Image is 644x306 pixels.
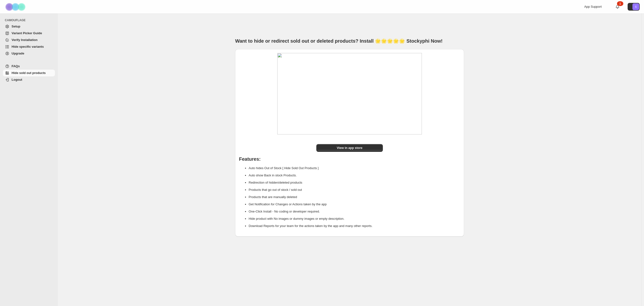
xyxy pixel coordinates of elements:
span: CAMOUFLAGE [5,18,55,22]
a: FAQs [3,63,55,70]
span: Setup [12,25,20,28]
span: Verify Installation [12,38,38,42]
li: Auto hides Out of Stock [ Hide Sold Out Products ] [249,165,460,172]
div: 1 [617,1,623,6]
span: Variant Picker Guide [12,31,42,35]
li: Products that are manually deleted [249,193,460,201]
span: Avatar with initials S [632,3,639,10]
a: 1 [615,4,620,9]
li: One-Click Install - No coding or developer required. [249,208,460,215]
img: image [277,53,422,134]
li: Download Reports for your team for the actions taken by the app and many other reports. [249,222,460,230]
li: Hide product with No images or dummy images or empty description. [249,215,460,222]
span: Logout [12,78,22,81]
a: Hide sold out products [3,70,55,76]
li: Products that go out of stock / sold out [249,186,460,193]
span: Hide specific variants [12,45,44,48]
a: Verify Installation [3,37,55,43]
a: View in app store [316,144,383,152]
span: FAQs [12,64,20,68]
button: Avatar with initials S [628,3,640,11]
text: S [635,5,637,8]
a: Setup [3,23,55,30]
a: Variant Picker Guide [3,30,55,37]
a: Upgrade [3,50,55,57]
span: Upgrade [12,52,24,55]
span: App Support [584,5,602,8]
h1: Features: [239,157,460,161]
a: Hide specific variants [3,43,55,50]
span: Hide sold out products [12,71,46,75]
li: Get Notification for Changes or Actions taken by the app [249,201,460,208]
a: Logout [3,76,55,83]
h1: Want to hide or redirect sold out or deleted products? Install 🌟🌟🌟🌟🌟 Stockyphi Now! [235,38,464,44]
img: Camouflage [4,0,28,13]
li: Redirection of hidden/deleted products [249,179,460,186]
span: View in app store [337,146,363,150]
li: Auto show Back in stock Products. [249,172,460,179]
